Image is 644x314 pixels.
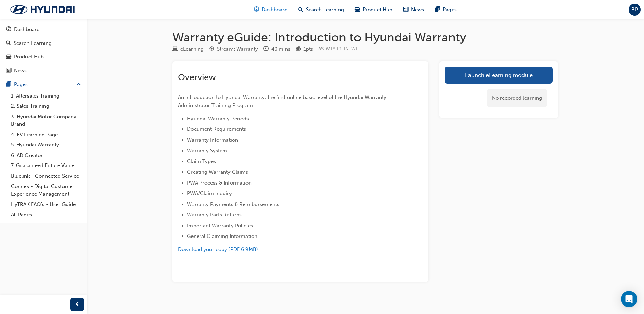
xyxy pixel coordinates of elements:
span: news-icon [6,68,11,74]
span: Learning resource code [318,46,358,52]
div: No recorded learning [487,89,547,107]
a: guage-iconDashboard [249,3,293,17]
span: up-icon [76,80,81,89]
a: Download your copy (PDF 6.9MB) [178,246,258,252]
div: Points [296,45,313,53]
div: Product Hub [14,53,44,61]
a: 6. AD Creator [8,150,84,161]
div: Type [172,45,204,53]
div: Search Learning [14,39,52,47]
span: podium-icon [296,46,301,52]
a: pages-iconPages [429,3,462,17]
div: 40 mins [271,45,290,53]
button: Pages [3,78,84,91]
a: 7. Guaranteed Future Value [8,160,84,171]
span: Hyundai Warranty Periods [187,116,249,122]
a: 2. Sales Training [8,101,84,111]
span: An Introduction to Hyundai Warranty, the first online basic level of the Hyundai Warranty Adminis... [178,94,388,108]
span: Warranty System [187,147,227,154]
div: Pages [14,81,28,88]
a: Search Learning [3,37,84,50]
a: HyTRAK FAQ's - User Guide [8,199,84,210]
button: BP [629,4,641,16]
div: eLearning [180,45,204,53]
span: Claim Types [187,158,216,164]
span: search-icon [298,5,303,14]
span: Warranty Parts Returns [187,212,242,218]
span: pages-icon [6,82,11,88]
span: car-icon [6,54,11,60]
span: General Claiming Information [187,233,257,239]
a: search-iconSearch Learning [293,3,349,17]
span: car-icon [355,5,360,14]
a: 3. Hyundai Motor Company Brand [8,111,84,129]
span: BP [631,6,638,14]
a: Bluelink - Connected Service [8,171,84,181]
span: Dashboard [262,6,288,14]
span: Overview [178,72,216,83]
span: clock-icon [263,46,269,52]
div: 1 pts [303,45,313,53]
a: 4. EV Learning Page [8,129,84,140]
div: News [14,67,27,75]
div: Stream: Warranty [217,45,258,53]
span: PWA Process & Information [187,180,252,186]
span: News [411,6,424,14]
a: Launch eLearning module [445,67,553,84]
span: Pages [443,6,457,14]
span: news-icon [403,5,408,14]
a: car-iconProduct Hub [349,3,398,17]
a: Product Hub [3,51,84,63]
span: search-icon [6,40,11,47]
span: Creating Warranty Claims [187,169,248,175]
a: news-iconNews [398,3,429,17]
a: 5. Hyundai Warranty [8,140,84,150]
a: News [3,65,84,77]
span: Important Warranty Policies [187,223,253,229]
span: Document Requirements [187,126,246,132]
a: Dashboard [3,23,84,36]
div: Open Intercom Messenger [621,291,637,307]
span: Search Learning [306,6,344,14]
img: Trak [3,2,81,17]
span: Product Hub [363,6,392,14]
div: Stream [209,45,258,53]
span: pages-icon [435,5,440,14]
button: DashboardSearch LearningProduct HubNews [3,22,84,78]
div: Dashboard [14,25,40,33]
div: Duration [263,45,290,53]
a: Connex - Digital Customer Experience Management [8,181,84,199]
a: All Pages [8,210,84,220]
span: Warranty Information [187,137,238,143]
span: guage-icon [254,5,259,14]
h1: Warranty eGuide: Introduction to Hyundai Warranty [172,30,558,45]
span: prev-icon [75,300,80,309]
span: guage-icon [6,27,11,33]
span: Warranty Payments & Reimbursements [187,201,279,207]
a: 1. Aftersales Training [8,91,84,101]
span: target-icon [209,46,214,52]
span: PWA/Claim Inquiry [187,190,232,196]
span: learningResourceType_ELEARNING-icon [172,46,178,52]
